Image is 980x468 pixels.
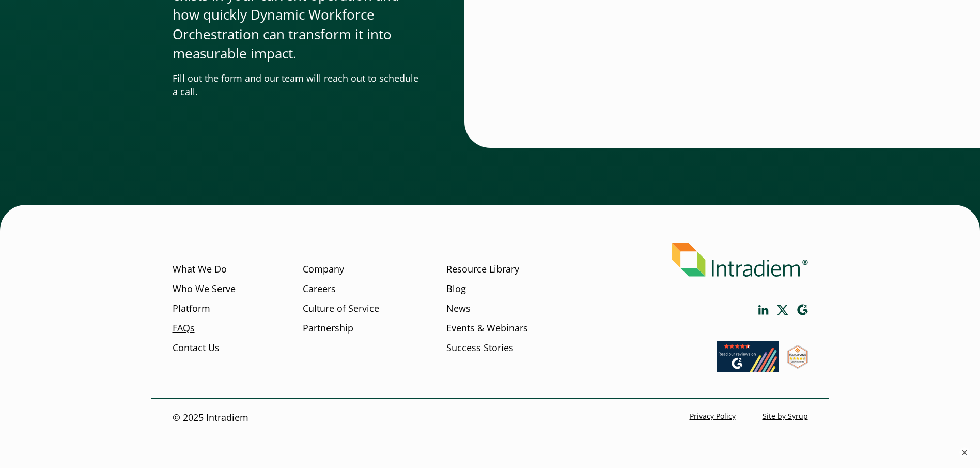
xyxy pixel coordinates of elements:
button: × [959,447,970,458]
a: Events & Webinars [446,322,528,335]
a: Contact Us [173,341,220,355]
a: Success Stories [446,341,514,355]
a: Link opens in a new window [777,305,788,315]
a: Link opens in a new window [758,305,769,315]
a: Privacy Policy [690,411,736,421]
a: FAQs [173,322,195,335]
p: © 2025 Intradiem [173,411,248,425]
a: Partnership [303,322,353,335]
a: News [446,302,471,315]
a: Company [303,263,344,276]
a: Careers [303,282,336,296]
a: Link opens in a new window [717,363,779,375]
a: Blog [446,282,466,296]
a: Link opens in a new window [787,359,808,371]
p: Fill out the form and our team will reach out to schedule a call. [173,72,423,99]
a: What We Do [173,263,227,276]
a: Link opens in a new window [797,304,808,316]
a: Site by Syrup [763,411,808,421]
img: Read our reviews on G2 [717,341,779,372]
img: Intradiem [672,243,808,277]
a: Who We Serve [173,282,236,296]
a: Resource Library [446,263,519,276]
a: Culture of Service [303,302,379,315]
a: Platform [173,302,210,315]
img: SourceForge User Reviews [787,345,808,369]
